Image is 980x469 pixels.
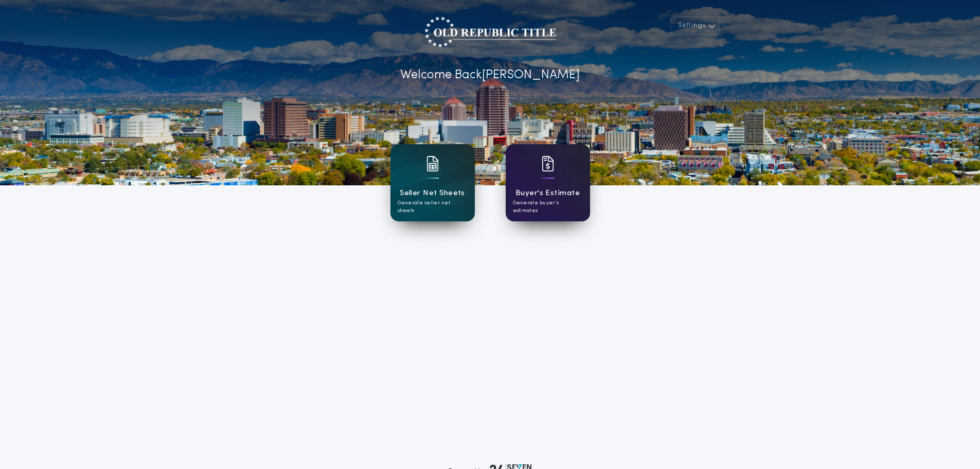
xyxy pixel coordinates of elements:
[515,187,580,199] h1: Buyer's Estimate
[390,144,475,221] a: card iconSeller Net SheetsGenerate seller net sheets
[542,156,554,171] img: card icon
[400,66,580,84] p: Welcome Back [PERSON_NAME]
[513,199,583,215] p: Generate buyer's estimates
[506,144,590,221] a: card iconBuyer's EstimateGenerate buyer's estimates
[424,16,556,47] img: account-logo
[398,199,468,215] p: Generate seller net sheets
[671,16,720,35] button: Settings
[426,156,439,171] img: card icon
[400,187,465,199] h1: Seller Net Sheets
